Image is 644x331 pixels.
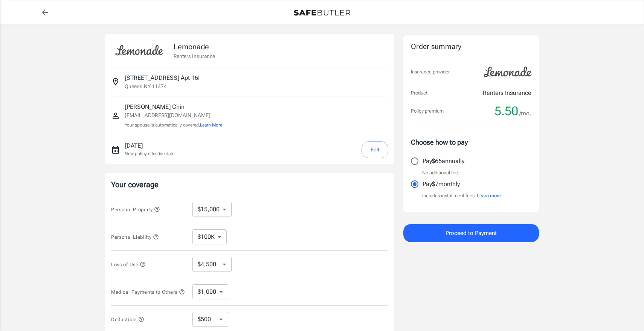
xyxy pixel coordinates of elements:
[125,150,174,157] p: New policy effective date
[423,157,464,166] p: Pay $66 annually
[111,289,185,295] span: Medical Payments to Others
[37,5,52,20] a: back to quotes
[519,108,531,119] span: /mo.
[483,88,531,98] p: Renters Insurance
[494,104,518,119] span: 5.50
[294,10,350,16] img: Back to quotes
[125,82,167,90] p: Queens , NY 11374
[411,41,531,52] div: Order summary
[477,192,501,200] button: Learn more
[479,61,536,82] img: Lemonade
[411,89,427,97] p: Product
[111,205,160,214] button: Personal Property
[174,41,215,52] p: Lemonade
[111,287,185,296] button: Medical Payments to Others
[111,232,159,241] button: Personal Liability
[111,77,120,86] svg: Insured address
[125,102,222,111] p: [PERSON_NAME] Chin
[111,145,120,154] svg: New policy start date
[125,122,222,129] p: Your spouse is automatically covered.
[111,260,146,269] button: Loss of Use
[111,179,388,190] p: Your coverage
[411,137,531,147] p: Choose how to pay
[111,234,159,240] span: Personal Liability
[111,262,146,267] span: Loss of Use
[411,68,450,76] p: Insurance provider
[125,111,222,119] p: [EMAIL_ADDRESS][DOMAIN_NAME]
[446,228,497,238] span: Proceed to Payment
[423,180,460,189] p: Pay $7 monthly
[403,224,539,242] button: Proceed to Payment
[111,111,120,120] svg: Insured person
[111,40,168,61] img: Lemonade
[125,141,174,150] p: [DATE]
[422,169,459,177] p: No additional fee.
[200,122,222,128] button: Learn More
[111,315,144,324] button: Deductible
[125,73,200,82] p: [STREET_ADDRESS] Apt 16I
[362,141,388,158] button: Edit
[111,207,160,212] span: Personal Property
[111,317,144,322] span: Deductible
[174,52,215,60] p: Renters Insurance
[411,107,444,115] p: Policy premium
[422,192,501,200] p: Includes installment fees.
